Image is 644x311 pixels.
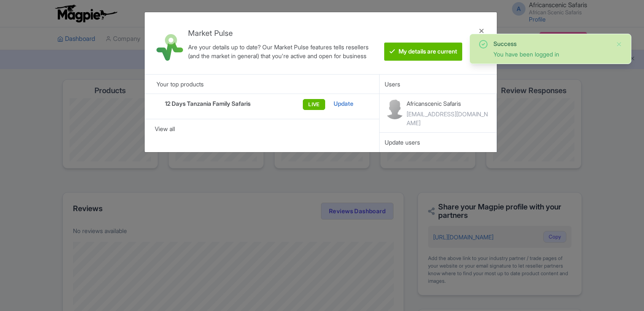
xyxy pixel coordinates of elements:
[188,29,375,38] h4: Market Pulse
[188,43,375,60] div: Are your details up to date? Our Market Pulse features tells resellers (and the market in general...
[493,39,609,48] div: Success
[385,138,491,147] div: Update users
[156,34,183,61] img: market_pulse-1-0a5220b3d29e4a0de46fb7534bebe030.svg
[407,99,491,108] p: Africanscenic Safaris
[493,50,609,59] div: You have been logged in
[384,43,462,61] btn: My details are current
[407,110,491,127] div: [EMAIL_ADDRESS][DOMAIN_NAME]
[616,39,622,49] button: Close
[334,99,367,108] div: Update
[165,99,283,108] p: 12 Days Tanzania Family Safaris
[155,124,369,134] div: View all
[145,74,379,94] div: Your top products
[380,74,497,94] div: Users
[385,99,405,119] img: contact-b11cc6e953956a0c50a2f97983291f06.png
